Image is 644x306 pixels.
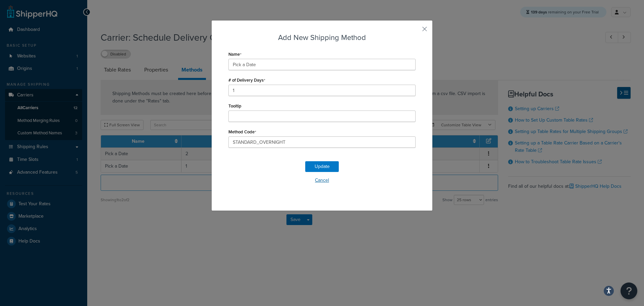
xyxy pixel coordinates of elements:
label: Tooltip [228,103,241,108]
label: Method Code [228,129,256,135]
button: Cancel [228,175,416,185]
label: # of Delivery Days [228,78,265,83]
label: Name [228,52,241,57]
h3: Add New Shipping Method [228,32,416,43]
button: Update [305,161,339,172]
